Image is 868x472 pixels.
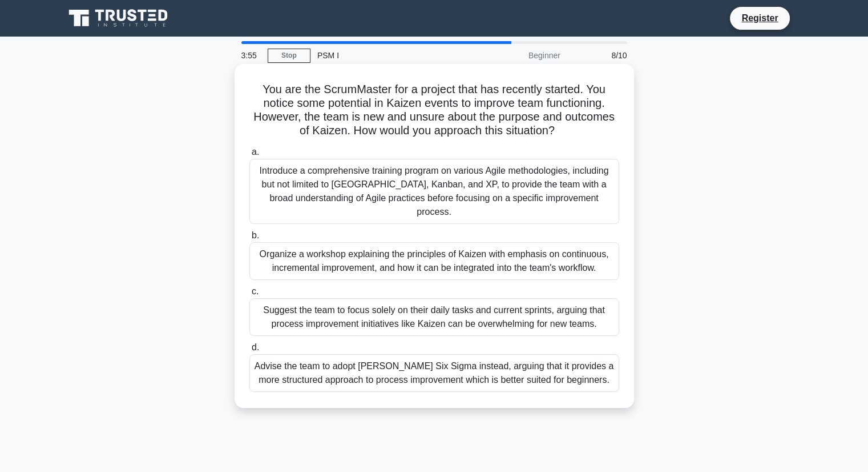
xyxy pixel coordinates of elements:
[252,342,259,352] span: d.
[249,298,619,336] div: Suggest the team to focus solely on their daily tasks and current sprints, arguing that process i...
[467,44,567,67] div: Beginner
[252,286,259,296] span: c.
[268,49,310,63] a: Stop
[249,242,619,280] div: Organize a workshop explaining the principles of Kaizen with emphasis on continuous, incremental ...
[252,147,259,157] span: a.
[249,159,619,224] div: Introduce a comprehensive training program on various Agile methodologies, including but not limi...
[235,44,268,67] div: 3:55
[248,82,620,138] h5: You are the ScrumMaster for a project that has recently started. You notice some potential in Kai...
[310,44,467,67] div: PSM I
[249,354,619,392] div: Advise the team to adopt [PERSON_NAME] Six Sigma instead, arguing that it provides a more structu...
[734,11,785,25] a: Register
[567,44,634,67] div: 8/10
[252,230,259,240] span: b.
